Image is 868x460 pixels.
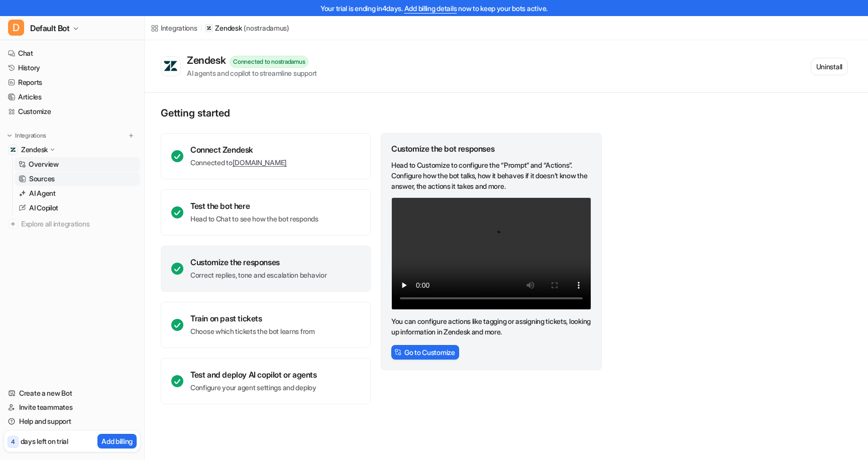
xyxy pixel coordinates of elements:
div: Integrations [161,23,197,33]
div: Test and deploy AI copilot or agents [190,370,317,380]
div: Zendesk [187,54,230,66]
span: / [200,24,202,33]
div: Customize the bot responses [391,144,591,154]
a: Chat [4,46,140,60]
p: AI Agent [29,188,56,198]
button: Go to Customize [391,345,459,360]
p: Overview [29,159,59,169]
span: Default Bot [30,21,70,35]
p: Head to Chat to see how the bot responds [190,214,318,224]
a: Integrations [151,23,197,33]
div: AI agents and copilot to streamline support [187,68,317,78]
img: Zendesk logo [163,60,178,72]
img: CstomizeIcon [394,349,401,356]
img: menu_add.svg [128,132,135,139]
div: Connected to nostradamus [230,56,308,68]
p: Zendesk [215,23,242,33]
div: Test the bot here [190,201,318,211]
a: AI Copilot [15,201,140,215]
p: Integrations [15,132,46,140]
div: Train on past tickets [190,313,315,323]
button: Add billing [97,434,137,448]
a: [DOMAIN_NAME] [233,158,287,167]
a: Overview [15,157,140,171]
p: Correct replies, tone and escalation behavior [190,270,327,280]
p: You can configure actions like tagging or assigning tickets, looking up information in Zendesk an... [391,316,591,337]
div: Connect Zendesk [190,145,287,155]
a: AI Agent [15,186,140,200]
div: Customize the responses [190,257,327,267]
a: Invite teammates [4,400,140,414]
p: AI Copilot [29,203,58,213]
a: Zendesk(nostradamus) [205,23,289,33]
a: Add billing details [404,4,457,13]
a: History [4,61,140,75]
p: Choose which tickets the bot learns from [190,326,315,336]
span: Explore all integrations [21,216,136,232]
p: Sources [29,174,55,184]
a: Articles [4,90,140,104]
p: 4 [11,437,15,446]
img: explore all integrations [8,219,18,229]
a: Reports [4,75,140,89]
p: Zendesk [21,145,48,155]
a: Explore all integrations [4,217,140,231]
a: Create a new Bot [4,386,140,400]
span: D [8,20,24,36]
button: Integrations [4,131,49,141]
p: ( nostradamus ) [244,23,289,33]
a: Customize [4,104,140,119]
video: Your browser does not support the video tag. [391,197,591,310]
p: Configure your agent settings and deploy [190,383,317,393]
p: Getting started [161,107,603,119]
a: Help and support [4,414,140,428]
p: Head to Customize to configure the “Prompt” and “Actions”. Configure how the bot talks, how it be... [391,160,591,191]
p: Connected to [190,158,287,168]
p: days left on trial [21,436,68,446]
img: expand menu [6,132,13,139]
a: Sources [15,172,140,186]
img: Zendesk [10,147,16,153]
p: Add billing [101,436,133,446]
button: Uninstall [811,58,848,75]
